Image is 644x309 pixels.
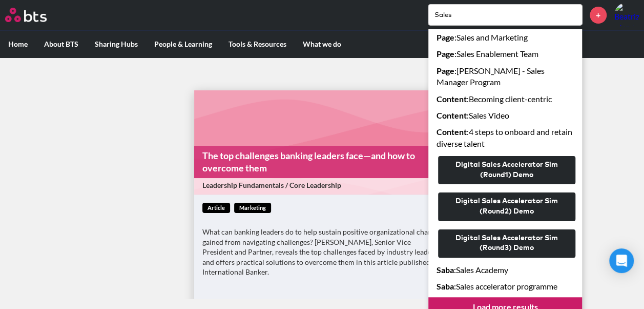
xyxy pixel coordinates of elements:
a: Saba:Sales Academy [428,262,582,278]
a: Content:Becoming client-centric [428,91,582,107]
strong: Page [437,66,454,75]
a: Go home [5,8,66,22]
button: Digital Sales Accelerator Sim (Round1) Demo [438,156,575,184]
strong: Page [437,49,454,59]
img: Beatriz Marsili [614,3,639,27]
strong: Content [437,110,467,120]
a: + [590,7,607,24]
label: Tools & Resources [220,31,295,57]
a: Content:4 steps to onboard and retain diverse talent [428,124,582,152]
label: Sharing Hubs [87,31,146,57]
span: article [202,203,230,214]
a: Page:[PERSON_NAME] - Sales Manager Program [428,63,582,91]
strong: Saba [437,281,454,291]
label: People & Learning [146,31,220,57]
strong: Content [437,94,467,104]
button: Digital Sales Accelerator Sim (Round2) Demo [438,192,575,221]
div: Open Intercom Messenger [609,248,634,273]
p: What can banking leaders do to help sustain positive organizational changes gained from navigatin... [202,227,442,277]
a: Content:Sales Video [428,107,582,124]
img: BTS Logo [5,8,47,22]
strong: Page [437,32,454,42]
a: The top challenges banking leaders face—and how to overcome them [194,146,450,178]
a: Page:Sales and Marketing [428,29,582,46]
label: About BTS [36,31,87,57]
strong: Content [437,127,467,137]
strong: Saba [437,265,454,275]
a: Profile [614,3,639,27]
span: Leadership Fundamentals / Core Leadership [202,180,440,190]
span: Marketing [234,203,271,214]
a: Page:Sales Enablement Team [428,46,582,62]
button: Digital Sales Accelerator Sim (Round3) Demo [438,229,575,258]
a: Saba:Sales accelerator programme [428,278,582,295]
label: What we do [295,31,349,57]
